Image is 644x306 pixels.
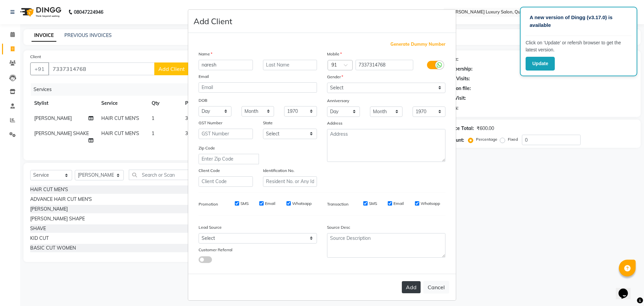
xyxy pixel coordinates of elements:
input: Resident No. or Any Id [263,176,317,187]
button: Cancel [423,281,449,294]
label: Address [327,120,342,126]
label: DOB [199,97,207,103]
label: Zip Code [199,145,215,151]
input: Email [199,82,317,93]
label: GST Number [199,120,222,126]
label: Email [199,74,209,80]
input: First Name [199,60,253,70]
label: Gender [327,74,343,80]
h4: Add Client [194,15,232,27]
label: Whatsapp [292,201,312,207]
label: Promotion [199,201,218,207]
label: Transaction [327,201,348,207]
input: GST Number [199,129,253,139]
label: Customer Referral [199,247,232,253]
label: Anniversary [327,98,349,104]
label: SMS [240,201,249,207]
label: Email [265,201,275,207]
input: Enter Zip Code [199,154,259,164]
label: Source Desc [327,224,350,230]
button: Update [526,57,555,71]
label: State [263,120,273,126]
label: Lead Source [199,224,222,230]
label: SMS [369,201,377,207]
span: Generate Dummy Number [390,41,445,48]
input: Last Name [263,60,317,70]
button: Add [402,281,421,293]
label: Client Code [199,168,220,174]
input: Client Code [199,176,253,187]
input: Mobile [356,60,414,70]
label: Whatsapp [421,201,440,207]
p: A new version of Dingg (v3.17.0) is available [530,14,628,29]
label: Name [199,51,212,57]
label: Mobile [327,51,342,57]
iframe: chat widget [616,279,637,299]
label: Email [393,201,404,207]
p: Click on ‘Update’ or refersh browser to get the latest version. [526,39,632,53]
label: Identification No. [263,168,294,174]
